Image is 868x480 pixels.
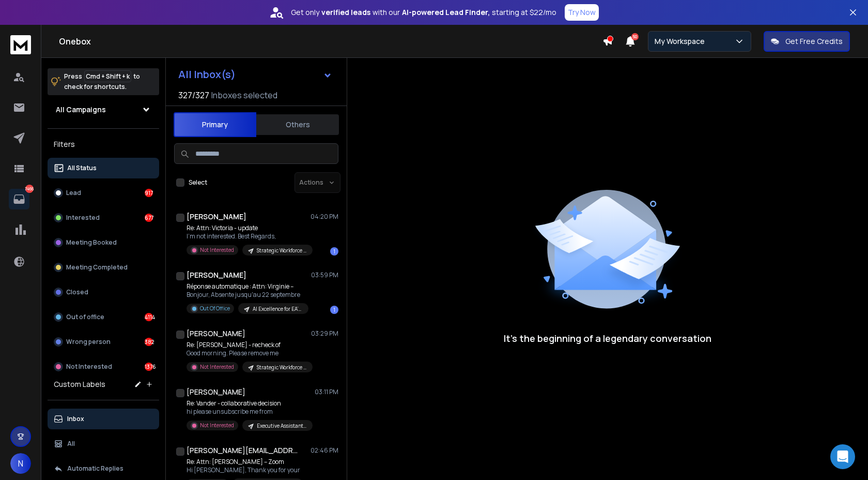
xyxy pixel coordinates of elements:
button: N [10,453,31,474]
h1: [PERSON_NAME] [187,212,246,222]
h1: [PERSON_NAME] [187,387,245,397]
p: 7466 [25,185,34,193]
p: Not Interested [66,363,112,371]
button: Primary [174,112,256,137]
h3: Inboxes selected [211,89,277,101]
p: AI Excellence for EA's - Keynotive [253,305,302,313]
h1: [PERSON_NAME][EMAIL_ADDRESS][PERSON_NAME][DOMAIN_NAME] [187,445,300,456]
h1: [PERSON_NAME] [187,328,245,339]
button: All Inbox(s) [170,64,340,85]
p: It’s the beginning of a legendary conversation [504,331,711,346]
span: Cmd + Shift + k [84,70,131,82]
p: Out of office [66,313,104,321]
div: 1 [330,247,338,256]
p: Good morning. Please remove me [187,349,311,357]
p: Inbox [67,415,84,423]
strong: AI-powered Lead Finder, [402,7,490,18]
button: Others [256,113,339,136]
h1: Onebox [59,35,602,48]
button: Out of office4114 [48,307,159,327]
p: 02:46 PM [311,446,338,455]
p: Wrong person [66,338,111,346]
p: I'm not interested. Best Regards, [187,232,311,241]
h3: Filters [48,137,159,152]
p: 03:11 PM [315,388,338,396]
a: 7466 [9,189,29,209]
h3: Custom Labels [54,379,105,389]
p: Strategic Workforce Planning - Learnova [257,364,306,371]
p: Hi [PERSON_NAME], Thank you for your [187,466,303,474]
p: My Workspace [655,36,709,47]
p: Closed [66,288,88,296]
span: 327 / 327 [178,89,209,101]
p: Meeting Completed [66,263,128,272]
p: 03:29 PM [311,329,338,338]
button: All Campaigns [48,99,159,120]
p: Get Free Credits [785,36,843,47]
button: Inbox [48,409,159,429]
button: Meeting Completed [48,257,159,278]
p: Not Interested [200,246,234,254]
img: logo [10,35,31,54]
button: Interested677 [48,207,159,228]
p: Out Of Office [200,305,230,312]
p: Interested [66,214,100,222]
p: Strategic Workforce Planning - Learnova [257,247,306,254]
div: 917 [145,189,153,197]
h1: All Campaigns [56,104,106,115]
p: Re: Vander - collaborative decision [187,399,311,408]
p: Re: Attn: [PERSON_NAME] – Zoom [187,458,303,466]
button: All [48,433,159,454]
p: 03:59 PM [311,271,338,279]
p: All [67,440,75,448]
p: Re: Attn: Victoria - update [187,224,311,232]
p: hi please unsubscribe me from [187,408,311,416]
button: All Status [48,158,159,178]
button: Try Now [565,4,599,21]
div: 677 [145,214,153,222]
h1: All Inbox(s) [178,69,236,80]
label: Select [189,178,207,187]
p: Meeting Booked [66,238,117,247]
p: All Status [67,164,97,172]
div: Open Intercom Messenger [830,444,855,469]
p: Press to check for shortcuts. [64,71,140,92]
div: 1376 [145,363,153,371]
button: Get Free Credits [764,31,850,52]
div: 4114 [145,313,153,321]
p: Try Now [568,7,596,18]
h1: [PERSON_NAME] [187,270,246,280]
p: Re: [PERSON_NAME] - recheck of [187,341,311,349]
button: Closed [48,282,159,303]
p: 04:20 PM [311,213,338,221]
p: Get only with our starting at $22/mo [291,7,556,18]
button: Lead917 [48,183,159,203]
strong: verified leads [321,7,370,18]
span: 50 [631,33,639,40]
button: Automatic Replies [48,458,159,479]
p: Lead [66,189,81,197]
p: Réponse automatique : Attn: Virginie – [187,282,308,291]
div: 382 [145,338,153,346]
button: Not Interested1376 [48,356,159,377]
button: Wrong person382 [48,332,159,352]
p: Executive Assistant 6.0 - Keynotive [257,422,306,430]
p: Automatic Replies [67,464,123,473]
p: Bonjour, Absente jusqu'au 22 septembre [187,291,308,299]
p: Not Interested [200,422,234,429]
button: Meeting Booked [48,232,159,253]
p: Not Interested [200,363,234,371]
div: 1 [330,306,338,314]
